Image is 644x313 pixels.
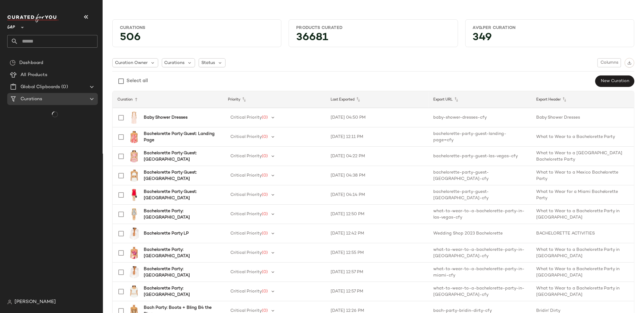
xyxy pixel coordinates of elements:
td: [DATE] 04:38 PM [326,166,429,185]
td: What to Wear for a Miami Bachelorette Party [531,185,634,205]
td: Baby Shower Dresses [531,108,634,127]
td: Wedding Shop 2023 Bachelorette [429,224,531,243]
span: (0) [262,212,268,216]
img: svg%3e [627,61,632,65]
span: (0) [262,231,268,236]
b: Bachelorette Party Guest: [GEOGRAPHIC_DATA] [144,150,216,163]
th: Export URL [429,91,531,108]
span: New Curation [601,79,629,84]
td: bachelorette-party-guest-las-vegas-cfy [429,147,531,166]
th: Export Header [531,91,634,108]
div: 36681 [291,33,455,44]
span: Curation Owner [115,60,148,66]
span: Critical Priority [230,135,262,139]
img: svg%3e [10,60,16,66]
td: bachelorette-party-guest-landing-page=cfy [429,127,531,147]
td: what-to-wear-to-a-bachelorette-party-in-[GEOGRAPHIC_DATA]-cfy [429,243,531,263]
img: LSPA-WS51_V1.jpg [128,228,140,240]
span: Curations [165,60,185,66]
td: what-to-wear-to-a-bachelorette-party-in-miami-cfy [429,263,531,282]
td: What to Wear to a Bachelorette Party in [GEOGRAPHIC_DATA] [531,205,634,224]
b: Bachelorette Party: [GEOGRAPHIC_DATA] [144,285,216,298]
span: Critical Priority [230,193,262,197]
span: Critical Priority [230,270,262,274]
span: (0) [262,270,268,274]
span: Dashboard [19,59,43,66]
td: bachelorette-party-guest-[GEOGRAPHIC_DATA]-cfy [429,166,531,185]
td: baby-shower-dresses-cfy [429,108,531,127]
img: TULA-WS1071_V1.jpg [128,286,140,298]
span: (0) [262,173,268,178]
td: What to Wear to a Bachelorette Party in [GEOGRAPHIC_DATA] [531,243,634,263]
img: PEXR-WS25_V1.jpg [128,150,140,162]
span: Critical Priority [230,251,262,255]
span: Critical Priority [230,173,262,178]
div: Select all [127,78,148,85]
img: LOVF-WD4477_V1.jpg [128,112,140,124]
span: Critical Priority [230,289,262,294]
td: [DATE] 12:50 PM [326,205,429,224]
span: Critical Priority [230,231,262,236]
td: what-to-wear-to-a-bachelorette-party-in-[GEOGRAPHIC_DATA]-cfy [429,282,531,301]
img: MAOU-WS355_V1.jpg [128,131,140,143]
td: BACHELORETTE ACTIVITIES [531,224,634,243]
span: (0) [262,115,268,120]
span: (0) [262,289,268,294]
b: Bachelorette Party Guest: [GEOGRAPHIC_DATA] [144,169,216,182]
img: LSPA-WS51_V1.jpg [128,266,140,278]
b: Bachelorette Party LP [144,230,189,237]
span: (0) [60,84,68,91]
div: Avg.per Curation [473,25,627,31]
b: Baby Shower Dresses [144,114,187,121]
b: Bachelorette Party Guest: [GEOGRAPHIC_DATA] [144,189,216,201]
img: ROWR-WD14_V1.jpg [128,189,140,201]
div: 506 [115,33,279,44]
img: svg%3e [7,300,12,305]
td: what-to-wear-to-a-bachelorette-party-in-las-vegas-cfy [429,205,531,224]
span: Critical Priority [230,115,262,120]
th: Priority [223,91,326,108]
td: [DATE] 12:42 PM [326,224,429,243]
td: [DATE] 12:11 PM [326,127,429,147]
span: Critical Priority [230,212,262,216]
td: What to Wear to a Bachelorette Party in [GEOGRAPHIC_DATA] [531,282,634,301]
button: New Curation [595,75,634,87]
span: (0) [262,308,268,313]
span: Curations [21,96,42,103]
th: Last Exported [326,91,429,108]
td: [DATE] 12:57 PM [326,263,429,282]
img: cfy_white_logo.C9jOOHJF.svg [7,14,59,22]
img: SDYS-WS194_V1.jpg [128,247,140,259]
td: What to Wear to a Bachelorette Party [531,127,634,147]
b: Bachelorette Party: [GEOGRAPHIC_DATA] [144,208,216,221]
td: [DATE] 04:22 PM [326,147,429,166]
span: Status [201,60,215,66]
span: Global Clipboards [21,84,60,91]
td: What to Wear to a Mexico Bachelorette Party [531,166,634,185]
div: 349 [468,33,632,44]
span: Critical Priority [230,308,262,313]
button: Columns [598,58,621,67]
img: PGEO-WD37_V1.jpg [128,208,140,220]
td: [DATE] 12:57 PM [326,282,429,301]
span: (0) [262,251,268,255]
b: Bachelorette Party: [GEOGRAPHIC_DATA] [144,247,216,259]
span: [PERSON_NAME] [14,299,56,306]
span: GAP [7,21,15,31]
span: All Products [21,72,47,78]
div: Curations [120,25,274,31]
td: What to Wear to a [GEOGRAPHIC_DATA] Bachelorette Party [531,147,634,166]
div: Products Curated [296,25,450,31]
b: Bachelorette Party Guest: Landing Page [144,131,216,143]
span: (0) [262,193,268,197]
span: (0) [262,135,268,139]
td: bachelorette-party-guest-[GEOGRAPHIC_DATA]-cfy [429,185,531,205]
th: Curation [113,91,223,108]
td: What to Wear to a Bachelorette Party in [GEOGRAPHIC_DATA] [531,263,634,282]
td: [DATE] 04:14 PM [326,185,429,205]
td: [DATE] 04:50 PM [326,108,429,127]
b: Bachelorette Party: [GEOGRAPHIC_DATA] [144,266,216,279]
img: WAIR-WS31_V1.jpg [128,170,140,182]
span: Critical Priority [230,154,262,158]
span: Columns [600,60,618,65]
